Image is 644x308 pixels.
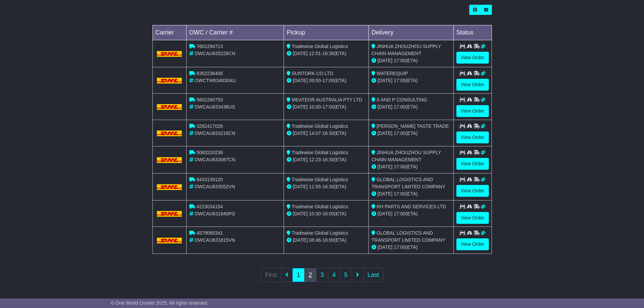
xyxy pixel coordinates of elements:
span: OWCAU633052VN [194,184,235,189]
span: JINHUA ZHOUZHOU SUPPLY CHAIN MANAGEMENT [372,44,441,56]
span: 17:00 [394,78,406,83]
a: View Order [456,158,489,170]
a: View Order [456,52,489,64]
span: GLOBAL LOGISTICS AND TRANSPORT LIMITED COMPANY [372,230,446,243]
a: Last [363,268,383,282]
span: [DATE] [293,78,308,83]
td: Pickup [284,25,369,40]
span: © One World Courier 2025. All rights reserved. [111,300,209,306]
div: (ETA) [372,103,451,111]
a: View Order [456,238,489,250]
span: Tradewise Global Logistics [292,44,348,49]
div: - (ETA) [287,237,366,244]
span: [DATE] [378,78,392,83]
span: 17:00 [394,164,406,169]
div: (ETA) [372,57,451,64]
div: (ETA) [372,163,451,170]
a: 1 [292,268,305,282]
td: Carrier [152,25,186,40]
a: View Order [456,185,489,197]
span: Tradewise Global Logistics [292,177,348,182]
span: 12:23 [309,157,321,162]
span: 17:00 [394,191,406,196]
span: OWCAU633218CN [194,131,235,136]
span: 4215034154 [196,204,223,209]
span: 17:00 [394,244,406,250]
a: View Order [456,212,489,224]
span: 14:07 [309,131,321,136]
span: 17:00 [394,58,406,63]
div: - (ETA) [287,130,366,137]
span: Tradewise Global Logistics [292,204,348,209]
span: 17:00 [323,104,334,110]
div: - (ETA) [287,50,366,57]
span: 17:00 [394,131,406,136]
td: Delivery [368,25,453,40]
a: View Order [456,132,489,143]
div: (ETA) [372,77,451,84]
span: [DATE] [378,131,392,136]
span: 8352236406 [196,71,223,76]
span: OWCAU631815VN [194,237,235,243]
img: DHL.png [157,211,182,216]
img: DHL.png [157,157,182,163]
span: [DATE] [293,104,308,110]
span: 4579065341 [196,230,223,236]
span: [DATE] [293,51,308,56]
span: 10:30 [309,211,321,216]
span: 10:00 [309,104,321,110]
span: MEATEOR AUSTRALIA PTY LTD [292,97,362,102]
span: RH PARTS AND SERVICES LTD [377,204,446,209]
span: Tradewise Global Logistics [292,150,348,155]
span: 17:00 [394,211,406,216]
span: 16:30 [323,157,334,162]
span: OWCTW634830AU [194,78,236,83]
a: 3 [316,268,328,282]
div: - (ETA) [287,210,366,217]
span: 16:30 [323,131,334,136]
span: OWCAU633436US [194,104,235,110]
span: 17:00 [323,78,334,83]
span: OWCAU633087CN [194,157,235,162]
span: [DATE] [378,104,392,110]
span: [DATE] [378,58,392,63]
a: 5 [340,268,352,282]
span: 16:00 [323,237,334,243]
div: (ETA) [372,244,451,251]
span: 16:30 [323,51,334,56]
div: - (ETA) [287,103,366,111]
span: 08:46 [309,237,321,243]
span: S AND P CONSULTING [377,97,427,102]
span: 09:00 [309,78,321,83]
span: Tradewise Global Logistics [292,123,348,129]
span: 11:55 [309,184,321,189]
img: DHL.png [157,104,182,110]
span: SUNTORK CO LTD [292,71,333,76]
img: DHL.png [157,131,182,136]
div: (ETA) [372,190,451,197]
div: (ETA) [372,210,451,217]
a: View Order [456,105,489,117]
a: View Order [456,79,489,91]
span: [DATE] [293,157,308,162]
span: 5083220236 [196,150,223,155]
span: 3292417026 [196,123,223,129]
span: [DATE] [378,211,392,216]
span: [DATE] [293,237,308,243]
span: 8433139120 [196,177,223,182]
span: 16:30 [323,184,334,189]
img: DHL.png [157,51,182,56]
span: 7601294713 [196,44,223,49]
span: 12:51 [309,51,321,56]
div: (ETA) [372,130,451,137]
span: 17:00 [394,104,406,110]
td: Status [453,25,492,40]
a: 2 [304,268,316,282]
div: - (ETA) [287,183,366,190]
span: [DATE] [293,211,308,216]
span: GLOBAL LOGISTICS AND TRANSPORT LIMITED COMPANY [372,177,446,189]
img: DHL.png [157,78,182,83]
img: DHL.png [157,238,182,243]
div: - (ETA) [287,156,366,163]
span: [DATE] [293,184,308,189]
